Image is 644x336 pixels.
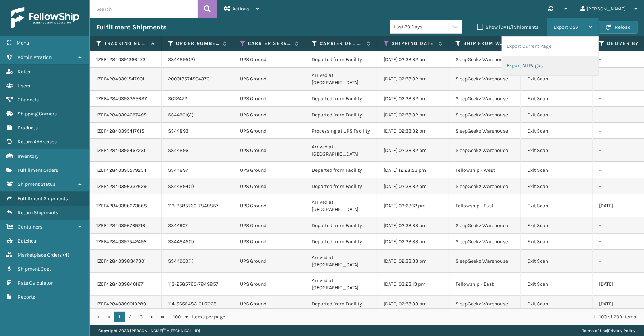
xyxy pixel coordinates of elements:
[114,312,125,322] a: 1
[17,40,29,46] span: Menu
[449,296,521,312] td: SleepGeekz Warehouse
[521,162,593,178] td: Exit Scan
[18,294,35,300] span: Reports
[521,139,593,162] td: Exit Scan
[449,250,521,273] td: SleepGeekz Warehouse
[96,23,167,32] h3: Fulfillment Shipments
[582,328,607,333] a: Terms of Use
[168,258,194,264] a: SS44900(1)
[377,91,449,107] td: [DATE] 02:33:32 pm
[232,6,249,12] span: Actions
[377,68,449,91] td: [DATE] 02:33:32 pm
[233,273,305,296] td: UPS Ground
[168,239,194,245] a: SS44845(1)
[168,128,189,134] a: SS44893
[233,296,305,312] td: UPS Ground
[233,91,305,107] td: UPS Ground
[233,139,305,162] td: UPS Ground
[168,147,189,153] a: SS44896
[18,167,58,173] span: Fulfillment Orders
[168,183,194,189] a: SS44894(1)
[233,107,305,123] td: UPS Ground
[449,162,521,178] td: Fellowship - West
[90,194,162,217] td: 1ZEF42840396673668
[449,178,521,194] td: SleepGeekz Warehouse
[11,7,79,29] img: logo
[168,222,188,229] a: SS44907
[305,273,377,296] td: Arrived at [GEOGRAPHIC_DATA]
[90,162,162,178] td: 1ZEF42840395579254
[449,234,521,250] td: SleepGeekz Warehouse
[305,250,377,273] td: Arrived at [GEOGRAPHIC_DATA]
[233,217,305,234] td: UPS Ground
[18,97,39,103] span: Channels
[449,217,521,234] td: SleepGeekz Warehouse
[377,51,449,68] td: [DATE] 02:33:32 pm
[18,266,51,272] span: Shipment Cost
[521,250,593,273] td: Exit Scan
[160,314,166,320] span: Go to the last page
[377,296,449,312] td: [DATE] 02:33:33 pm
[18,252,62,258] span: Marketplace Orders
[168,112,194,118] a: SS44901(2)
[168,96,187,102] a: SG12472
[449,68,521,91] td: SleepGeekz Warehouse
[599,21,638,34] button: Reload
[608,328,635,333] a: Privacy Policy
[176,40,219,47] label: Order Number
[377,234,449,250] td: [DATE] 02:33:33 pm
[168,167,188,173] a: SS44897
[18,111,57,117] span: Shipping Carriers
[173,312,226,322] span: items per page
[90,296,162,312] td: 1ZEF42840399019280
[521,107,593,123] td: Exit Scan
[136,312,147,322] a: 3
[18,181,55,187] span: Shipment Status
[233,178,305,194] td: UPS Ground
[521,178,593,194] td: Exit Scan
[521,234,593,250] td: Exit Scan
[168,301,217,307] a: 114-5655483-0117068
[305,217,377,234] td: Departed from Facility
[394,23,449,31] div: Last 30 Days
[18,224,42,230] span: Containers
[147,312,157,322] a: Go to the next page
[233,162,305,178] td: UPS Ground
[377,162,449,178] td: [DATE] 12:28:53 pm
[18,83,30,89] span: Users
[125,312,136,322] a: 2
[502,56,598,75] li: Export All Pages
[502,37,598,56] li: Export Current Page
[98,325,200,336] p: Copyright 2023 [PERSON_NAME]™ v [TECHNICAL_ID]
[233,194,305,217] td: UPS Ground
[377,217,449,234] td: [DATE] 02:33:33 pm
[521,217,593,234] td: Exit Scan
[233,234,305,250] td: UPS Ground
[233,250,305,273] td: UPS Ground
[18,238,36,244] span: Batches
[90,123,162,139] td: 1ZEF42840395417615
[305,123,377,139] td: Processing at UPS Facility
[449,123,521,139] td: SleepGeekz Warehouse
[173,313,184,321] span: 100
[463,40,507,47] label: Ship from warehouse
[477,24,538,30] label: Show [DATE] Shipments
[449,51,521,68] td: SleepGeekz Warehouse
[521,91,593,107] td: Exit Scan
[320,40,363,47] label: Carrier Delivery Status
[449,194,521,217] td: Fellowship - East
[521,68,593,91] td: Exit Scan
[90,51,162,68] td: 1ZEF42840391366473
[90,139,162,162] td: 1ZEF42840395467231
[305,139,377,162] td: Arrived at [GEOGRAPHIC_DATA]
[233,68,305,91] td: UPS Ground
[377,107,449,123] td: [DATE] 02:33:32 pm
[377,123,449,139] td: [DATE] 02:33:32 pm
[90,273,162,296] td: 1ZEF42840398401671
[90,68,162,91] td: 1ZEF42840391547901
[18,139,57,145] span: Return Addresses
[449,139,521,162] td: SleepGeekz Warehouse
[168,203,218,209] a: 113-2585760-7849857
[392,40,435,47] label: Shipping Date
[553,24,578,30] span: Export CSV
